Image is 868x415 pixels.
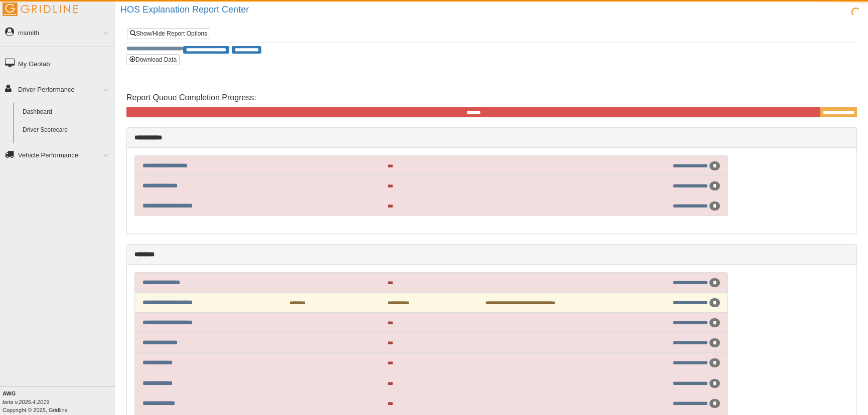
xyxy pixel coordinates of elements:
[127,28,210,39] a: Show/Hide Report Options
[3,389,115,414] div: Copyright © 2025, Gridline
[120,5,868,15] h2: HOS Explanation Report Center
[18,121,115,139] a: Driver Scorecard
[3,399,49,405] i: beta v.2025.4.2019
[3,390,16,396] b: AWG
[18,103,115,121] a: Dashboard
[126,93,857,102] h4: Report Queue Completion Progress:
[3,3,78,16] img: Gridline
[126,54,180,65] button: Download Data
[18,139,115,157] a: Idle Cost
